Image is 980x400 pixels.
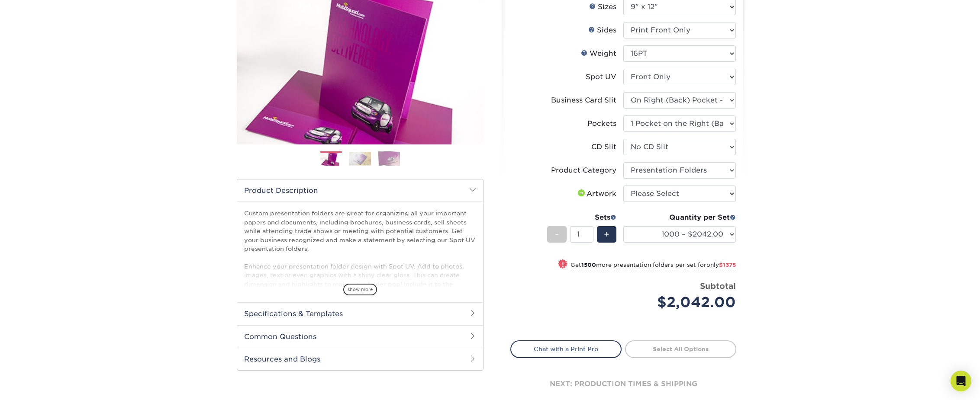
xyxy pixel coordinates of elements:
[555,228,559,241] span: -
[237,325,483,348] h2: Common Questions
[320,152,342,167] img: Presentation Folders 01
[581,48,616,59] div: Weight
[571,262,736,270] small: Get more presentation folders per set for
[237,179,483,202] h2: Product Description
[586,72,616,82] div: Spot UV
[719,262,736,268] span: $1375
[378,151,400,166] img: Presentation Folders 03
[547,212,616,223] div: Sets
[343,284,377,295] span: show more
[951,371,971,391] div: Open Intercom Messenger
[706,262,736,268] span: only
[562,260,564,269] span: !
[700,281,736,291] strong: Subtotal
[589,2,616,12] div: Sizes
[591,142,616,152] div: CD Slit
[551,95,616,106] div: Business Card Slit
[237,348,483,370] h2: Resources and Blogs
[588,25,616,35] div: Sides
[551,165,616,176] div: Product Category
[630,292,736,313] div: $2,042.00
[244,209,476,341] p: Custom presentation folders are great for organizing all your important papers and documents, inc...
[581,262,596,268] strong: 1500
[587,118,616,129] div: Pockets
[237,302,483,325] h2: Specifications & Templates
[623,212,736,223] div: Quantity per Set
[576,189,616,199] div: Artwork
[510,340,622,358] a: Chat with a Print Pro
[349,152,371,165] img: Presentation Folders 02
[625,340,736,358] a: Select All Options
[604,228,609,241] span: +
